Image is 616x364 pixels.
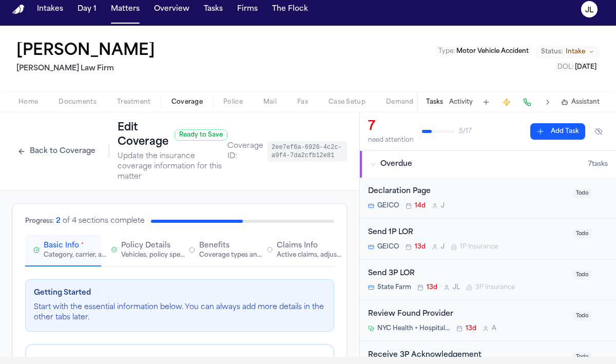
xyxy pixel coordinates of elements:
[499,95,514,109] button: Create Immediate Task
[573,352,591,362] span: Todo
[475,283,515,292] span: 3P Insurance
[121,251,187,259] div: Vehicles, policy specifics, and additional details
[44,241,79,251] span: Basic Info
[63,216,70,226] div: of
[277,251,342,259] div: Active claims, adjusters, and subrogation details
[536,46,600,58] button: Change status from Intake
[79,216,145,226] div: sections complete
[573,311,591,321] span: Todo
[415,202,426,210] span: 14d
[16,42,155,61] h1: [PERSON_NAME]
[561,98,600,106] button: Assistant
[25,217,54,225] div: Progress:
[121,241,170,251] span: Policy Details
[575,64,596,70] span: [DATE]
[557,64,573,70] span: DOL :
[44,251,109,259] div: Category, carrier, and policy holder information
[34,288,325,298] h3: Getting Started
[12,5,25,14] img: Finch Logo
[377,202,399,210] span: GEICO
[368,227,567,239] div: Send 1P LOR
[227,141,263,162] span: Coverage ID:
[360,219,616,260] div: Open task: Send 1P LOR
[72,216,76,226] div: 4
[175,129,227,141] span: Ready to Save
[199,241,229,251] span: Benefits
[377,324,450,333] span: NYC Health + Hospitals/[GEOGRAPHIC_DATA]
[441,202,445,210] span: J
[427,283,437,292] span: 13d
[118,151,227,182] p: Update the insurance coverage information for this matter
[25,235,101,266] button: Basic Info*Category, carrier, and policy holder information
[466,324,476,333] span: 13d
[181,235,257,266] button: BenefitsCoverage types and limits
[34,302,325,323] p: Start with the essential information below. You can always add more details in the other tabs later.
[329,98,365,106] span: Case Setup
[12,143,101,160] button: Back to Coverage
[16,42,155,61] button: Edit matter name
[368,186,567,198] div: Declaration Page
[541,48,563,56] span: Status:
[267,141,347,162] code: 2ee7ef6a-6926-4c2c-a9f4-7da2cfb12e81
[59,98,97,106] span: Documents
[223,98,243,106] span: Police
[368,268,567,280] div: Send 3P LOR
[103,235,179,266] button: Policy DetailsVehicles, policy specifics, and additional details
[426,98,443,106] button: Tasks
[12,5,25,14] a: Home
[56,216,61,226] div: 2
[441,243,445,251] span: J
[171,98,203,106] span: Coverage
[368,136,414,144] div: need attention
[263,98,277,106] span: Mail
[297,98,308,106] span: Fax
[588,160,608,168] span: 7 task s
[259,235,335,266] button: Claims InfoActive claims, adjusters, and subrogation details
[117,98,151,106] span: Treatment
[360,300,616,341] div: Open task: Review Found Provider
[589,123,608,140] button: Hide completed tasks (⌘⇧H)
[360,178,616,219] div: Open task: Declaration Page
[435,46,532,56] button: Edit Type: Motor Vehicle Accident
[460,243,498,251] span: 1P Insurance
[530,123,585,140] button: Add Task
[377,243,399,251] span: GEICO
[277,241,318,251] span: Claims Info
[360,260,616,301] div: Open task: Send 3P LOR
[380,159,412,169] span: Overdue
[459,127,472,136] span: 5 / 17
[18,98,38,106] span: Home
[16,63,159,75] h2: [PERSON_NAME] Law Firm
[573,229,591,239] span: Todo
[199,251,265,259] div: Coverage types and limits
[368,350,567,361] div: Receive 3P Acknowledgement
[573,188,591,198] span: Todo
[571,98,600,106] span: Assistant
[554,62,600,72] button: Edit DOL: 2025-08-06
[368,309,567,320] div: Review Found Provider
[520,95,534,109] button: Make a Call
[438,48,455,54] span: Type :
[449,98,473,106] button: Activity
[415,243,426,251] span: 13d
[566,48,585,56] span: Intake
[377,283,411,292] span: State Farm
[492,324,496,333] span: A
[118,121,168,149] h1: Edit Coverage
[453,283,460,292] span: J L
[479,95,493,109] button: Add Task
[456,48,529,54] span: Motor Vehicle Accident
[573,270,591,280] span: Todo
[360,151,616,178] button: Overdue7tasks
[386,98,414,106] span: Demand
[368,119,414,135] div: 7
